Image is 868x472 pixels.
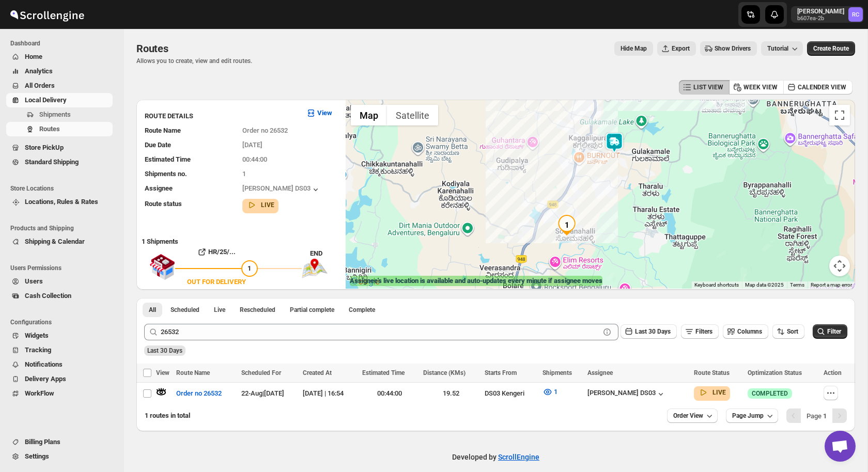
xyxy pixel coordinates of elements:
div: [DATE] | 16:54 [303,388,356,399]
span: Route Name [176,369,210,376]
span: COMPLETED [752,389,788,398]
span: Action [824,369,842,376]
span: 1 [242,170,246,178]
b: HR/25/... [208,248,236,256]
h3: ROUTE DETAILS [145,111,298,121]
button: Sort [772,324,804,339]
text: RC [852,11,859,18]
div: 00:44:00 [362,388,417,399]
span: 1 [554,388,557,396]
button: All routes [143,303,162,317]
span: Rahul Chopra [848,7,863,22]
button: Page Jump [726,408,778,423]
img: Google [348,275,382,289]
span: WEEK VIEW [743,83,778,91]
span: Live [214,306,225,314]
button: Routes [6,122,113,136]
span: Shipments [39,111,71,118]
div: END [310,248,340,259]
button: 1 [536,384,564,400]
button: [PERSON_NAME] DS03 [587,389,666,399]
span: Billing Plans [25,438,60,446]
b: LIVE [261,201,274,209]
span: Filters [695,328,712,335]
span: Estimated Time [362,369,405,376]
nav: Pagination [786,408,847,423]
button: Billing Plans [6,435,113,449]
button: Shipments [6,107,113,122]
button: Map camera controls [829,256,850,276]
button: Export [657,41,696,56]
span: Widgets [25,332,49,339]
button: Map action label [614,41,653,56]
button: Users [6,274,113,289]
button: All Orders [6,78,113,93]
b: LIVE [712,389,726,396]
button: Toggle fullscreen view [829,105,850,125]
span: View [156,369,169,376]
span: Configurations [10,318,117,326]
span: Filter [827,328,841,335]
span: Order no 26532 [242,127,288,134]
span: Sort [787,328,798,335]
button: User menu [791,6,864,23]
img: trip_end.png [302,259,328,278]
b: 1 Shipments [136,232,178,245]
span: Scheduled [171,306,199,314]
button: Cash Collection [6,289,113,303]
p: b607ea-2b [797,15,844,22]
span: CALENDER VIEW [798,83,846,91]
button: Order no 26532 [170,385,228,402]
span: Shipments [542,369,572,376]
button: LIVE [246,200,274,210]
input: Press enter after typing | Search Eg. Order no 26532 [161,324,600,340]
span: Export [672,44,690,53]
span: Route Status [694,369,730,376]
a: Open chat [825,431,856,462]
span: Cash Collection [25,292,71,300]
span: Last 30 Days [635,328,671,335]
button: Columns [723,324,768,339]
button: Locations, Rules & Rates [6,195,113,209]
span: Order View [673,412,703,420]
span: Delivery Apps [25,375,66,383]
span: Created At [303,369,332,376]
button: Shipping & Calendar [6,234,113,249]
p: Developed by [452,452,539,462]
span: Locations, Rules & Rates [25,198,98,206]
button: Widgets [6,328,113,343]
span: Shipping & Calendar [25,238,85,245]
span: Home [25,53,42,60]
div: DS03 Kengeri [485,388,536,399]
span: Store PickUp [25,144,64,151]
a: ScrollEngine [498,453,539,461]
button: Keyboard shortcuts [694,281,739,289]
a: Open this area in Google Maps (opens a new window) [348,275,382,289]
button: LIVE [698,387,726,398]
span: All Orders [25,82,55,89]
span: Starts From [485,369,517,376]
button: Tracking [6,343,113,357]
button: Filters [681,324,719,339]
span: Notifications [25,360,63,368]
span: Distance (KMs) [423,369,466,376]
span: 22-Aug | [DATE] [241,389,284,397]
p: Allows you to create, view and edit routes. [136,57,252,65]
span: 1 [247,264,251,272]
a: Report a map error [811,282,852,288]
button: WorkFlow [6,386,113,401]
span: Settings [25,452,49,460]
img: shop.svg [149,247,175,287]
button: Delivery Apps [6,372,113,386]
label: Assignee's live location is available and auto-updates every minute if assignee moves [350,276,602,286]
button: [PERSON_NAME] DS03 [242,184,321,195]
span: Routes [39,125,60,133]
button: LIST VIEW [679,80,730,95]
button: Show street map [351,105,387,125]
span: WorkFlow [25,389,54,397]
span: Partial complete [290,306,334,314]
button: Create Route [807,41,855,56]
span: Due Date [145,141,171,149]
span: Users [25,277,43,285]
